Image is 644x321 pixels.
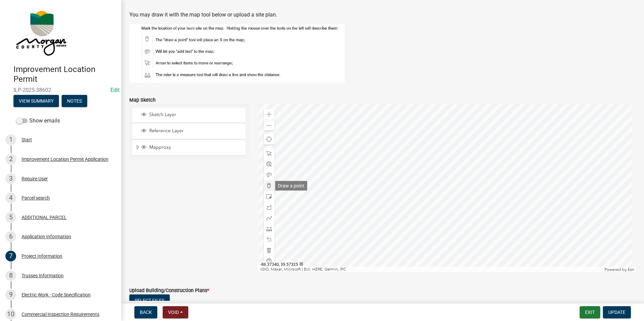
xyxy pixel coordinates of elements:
span: Sketch Layer [148,112,243,118]
span: Void [168,310,179,315]
div: Require User [22,176,48,181]
li: Sketch Layer [132,108,246,123]
div: Parcel search [22,195,50,200]
li: Reference Layer [132,124,246,139]
div: 2 [5,154,16,165]
div: 4 [5,192,16,203]
div: 10 [5,309,16,320]
button: View Summary [13,95,59,107]
div: 8 [5,270,16,281]
a: Edit [110,87,120,93]
span: Update [608,310,625,315]
label: Map Sketch [129,98,156,103]
div: Improvement Location Permit Application [22,157,108,162]
div: Mapproxy [140,144,243,151]
div: 1 [5,134,16,145]
h4: Improvement Location Permit [13,65,116,84]
div: Trusses Information [22,273,64,278]
wm-modal-confirm: Edit Application Number [110,87,120,93]
div: Find my location [264,134,275,145]
div: ADDITIONAL PARCEL [22,215,67,220]
button: Select files [129,294,170,307]
div: Project Information [22,254,62,258]
span: Expand [135,144,140,151]
div: IGIO, Maxar, Microsoft | Esri, HERE, Garmin, iPC [259,267,603,272]
wm-modal-confirm: Summary [13,99,59,104]
div: Zoom out [264,120,275,131]
button: Update [603,306,631,318]
div: Application Information [22,234,71,239]
div: Electric Work - Code Specification [22,292,91,297]
button: Exit [580,306,600,318]
div: 3 [5,173,16,184]
button: Back [134,306,157,318]
span: Reference Layer [148,128,243,134]
button: Void [163,306,188,318]
img: map_tools-sm_9c903488-6d06-459d-9e87-41fdf6e21155.jpg [129,24,345,82]
wm-modal-confirm: Notes [62,99,87,104]
div: Reference Layer [140,128,243,135]
span: Mapproxy [148,144,243,150]
p: You may draw it with the map tool below or upload a site plan. [129,11,636,19]
li: Mapproxy [132,140,246,156]
button: Notes [62,95,87,107]
div: Start [22,137,32,142]
div: Commercial Inspection Requirements [22,312,99,317]
ul: Layer List [132,106,246,157]
img: Morgan County, Indiana [13,7,68,58]
div: 9 [5,289,16,300]
a: Esri [628,267,634,272]
div: Powered by [603,267,636,272]
div: Sketch Layer [140,112,243,118]
div: 7 [5,251,16,261]
div: 6 [5,231,16,242]
div: Draw a point [275,181,307,191]
div: Zoom in [264,109,275,120]
div: 5 [5,212,16,223]
span: Back [140,310,152,315]
label: Show emails [16,117,60,125]
label: Upload Building/Construction Plans [129,288,209,293]
span: ILP-2025-38602 [13,87,108,93]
